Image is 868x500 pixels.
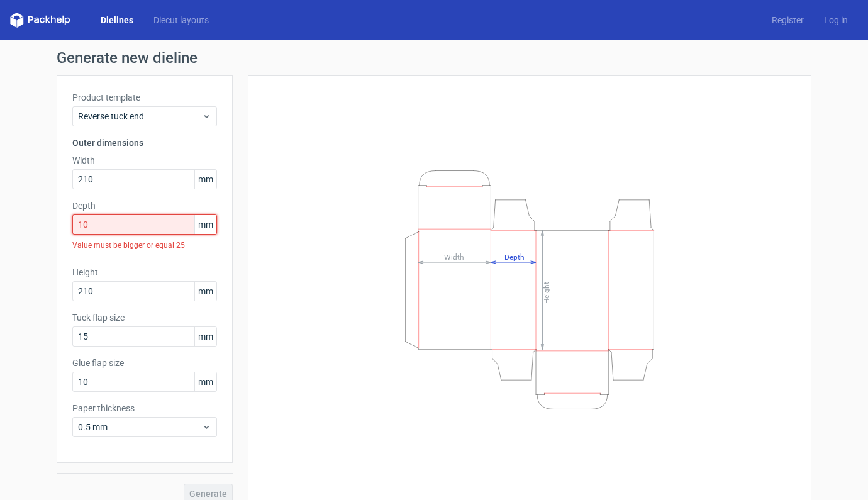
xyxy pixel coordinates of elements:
div: Value must be bigger or equal 25 [72,235,217,256]
a: Register [762,14,814,26]
span: mm [194,327,216,346]
span: mm [194,170,216,189]
span: mm [194,282,216,301]
span: mm [194,372,216,391]
a: Dielines [91,14,143,26]
label: Product template [72,91,217,104]
a: Diecut layouts [143,14,219,26]
tspan: Width [444,252,464,261]
h1: Generate new dieline [57,50,811,65]
label: Width [72,154,217,167]
label: Tuck flap size [72,311,217,324]
tspan: Height [542,281,551,303]
span: 0.5 mm [78,421,202,433]
tspan: Depth [504,252,525,261]
label: Height [72,266,217,279]
span: mm [194,215,216,234]
span: Reverse tuck end [78,110,202,123]
label: Glue flap size [72,357,217,369]
a: Log in [814,14,858,26]
label: Paper thickness [72,402,217,414]
h3: Outer dimensions [72,136,217,149]
label: Depth [72,199,217,212]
